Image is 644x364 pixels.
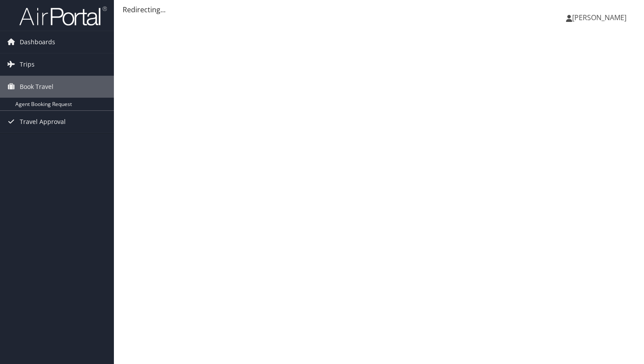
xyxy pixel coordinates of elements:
span: Book Travel [20,76,53,98]
span: Trips [20,53,35,75]
span: Travel Approval [20,111,66,133]
span: Dashboards [20,31,55,53]
a: [PERSON_NAME] [566,4,635,31]
span: [PERSON_NAME] [572,13,626,22]
img: airportal-logo.png [19,6,107,26]
div: Redirecting... [123,4,635,15]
